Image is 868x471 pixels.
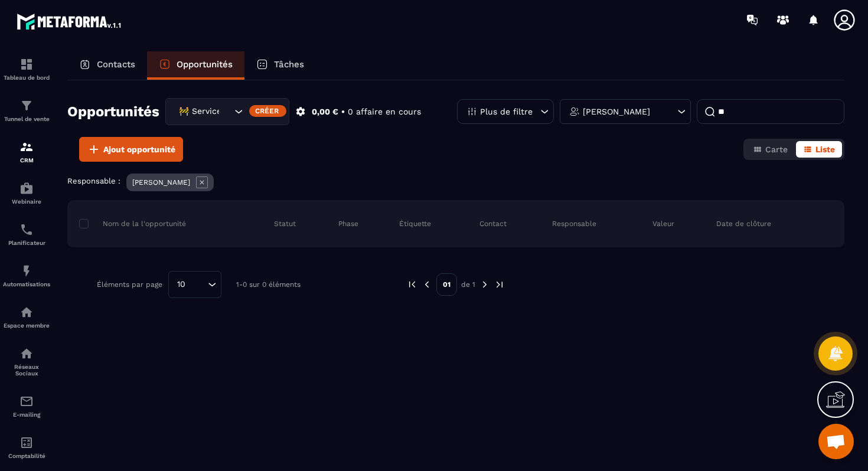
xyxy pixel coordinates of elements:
[168,271,221,298] div: Search for option
[67,51,147,80] a: Contacts
[19,264,34,278] img: automations
[796,141,842,158] button: Liste
[3,48,50,90] a: formationformationTableau de bord
[3,172,50,214] a: automationsautomationsWebinaire
[67,176,120,185] p: Responsable :
[97,280,162,289] p: Éléments par page
[132,178,190,187] p: [PERSON_NAME]
[19,223,34,237] img: scheduler
[3,255,50,296] a: automationsautomationsAutomatisations
[422,279,432,290] img: prev
[79,219,186,228] p: Nom de la l'opportunité
[97,59,135,70] p: Contacts
[3,74,50,81] p: Tableau de bord
[436,273,457,296] p: 01
[399,219,431,228] p: Étiquette
[190,278,205,291] input: Search for option
[19,140,34,154] img: formation
[338,219,358,228] p: Phase
[176,105,220,118] span: 🚧 Service Client
[177,59,233,70] p: Opportunités
[461,280,475,289] p: de 1
[818,424,854,459] a: Ouvrir le chat
[103,143,175,155] span: Ajout opportunité
[348,106,421,117] p: 0 affaire en cours
[19,305,34,319] img: automations
[274,219,296,228] p: Statut
[479,219,507,228] p: Contact
[716,219,771,228] p: Date de clôture
[815,145,835,154] span: Liste
[173,278,190,291] span: 10
[19,394,34,408] img: email
[746,141,795,158] button: Carte
[341,106,345,117] p: •
[3,90,50,131] a: formationformationTunnel de vente
[3,385,50,427] a: emailemailE-mailing
[312,106,338,117] p: 0,00 €
[3,453,50,459] p: Comptabilité
[494,279,505,290] img: next
[3,116,50,122] p: Tunnel de vente
[652,219,674,228] p: Valeur
[583,107,650,116] p: [PERSON_NAME]
[19,99,34,113] img: formation
[3,214,50,255] a: schedulerschedulerPlanificateur
[17,11,123,32] img: logo
[220,105,231,118] input: Search for option
[552,219,596,228] p: Responsable
[79,137,183,162] button: Ajout opportunité
[236,280,301,289] p: 1-0 sur 0 éléments
[165,98,289,125] div: Search for option
[3,411,50,418] p: E-mailing
[19,57,34,71] img: formation
[765,145,788,154] span: Carte
[147,51,244,80] a: Opportunités
[3,338,50,385] a: social-networksocial-networkRéseaux Sociaux
[274,59,304,70] p: Tâches
[479,279,490,290] img: next
[3,157,50,163] p: CRM
[19,181,34,195] img: automations
[3,131,50,172] a: formationformationCRM
[3,296,50,338] a: automationsautomationsEspace membre
[3,281,50,287] p: Automatisations
[3,427,50,468] a: accountantaccountantComptabilité
[3,322,50,329] p: Espace membre
[3,198,50,205] p: Webinaire
[3,364,50,377] p: Réseaux Sociaux
[19,346,34,361] img: social-network
[3,240,50,246] p: Planificateur
[244,51,316,80] a: Tâches
[407,279,417,290] img: prev
[67,100,159,123] h2: Opportunités
[249,105,286,117] div: Créer
[480,107,533,116] p: Plus de filtre
[19,436,34,450] img: accountant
